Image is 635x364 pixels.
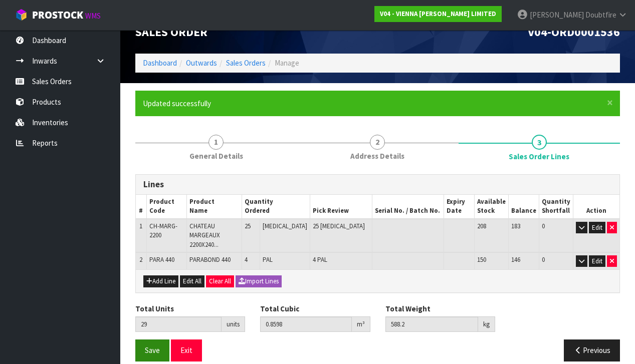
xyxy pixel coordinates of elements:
[186,195,242,219] th: Product Name
[542,222,545,230] span: 0
[607,96,613,110] span: ×
[564,339,620,361] button: Previous
[509,151,569,162] span: Sales Order Lines
[532,135,547,150] span: 3
[145,345,160,355] span: Save
[385,303,431,314] label: Total Weight
[350,151,404,161] span: Address Details
[222,316,245,332] div: units
[32,9,83,22] span: ProStock
[542,255,545,264] span: 0
[245,222,251,230] span: 25
[135,339,169,361] button: Save
[263,255,273,264] span: PAL
[146,195,186,219] th: Product Code
[171,339,202,361] button: Exit
[143,58,177,68] a: Dashboard
[380,10,496,18] strong: V04 - VIENNA [PERSON_NAME] LIMITED
[186,58,217,68] a: Outwards
[242,195,310,219] th: Quantity Ordered
[226,58,266,68] a: Sales Orders
[143,180,612,189] h3: Lines
[478,316,495,332] div: kg
[585,10,616,20] span: Doubtfire
[530,10,584,20] span: [PERSON_NAME]
[372,195,444,219] th: Serial No. / Batch No.
[149,255,174,264] span: PARA 440
[143,99,211,108] span: Updated successfully
[474,195,508,219] th: Available Stock
[85,11,101,21] small: WMS
[136,195,146,219] th: #
[477,255,486,264] span: 150
[189,255,231,264] span: PARABOND 440
[275,58,299,68] span: Manage
[245,255,248,264] span: 4
[310,195,372,219] th: Pick Review
[539,195,573,219] th: Quantity Shortfall
[313,222,365,230] span: 25 [MEDICAL_DATA]
[135,316,222,332] input: Total Units
[528,24,620,40] span: V04-ORD0001536
[444,195,475,219] th: Expiry Date
[236,275,282,287] button: Import Lines
[511,222,520,230] span: 183
[511,255,520,264] span: 146
[139,222,142,230] span: 1
[589,255,605,267] button: Edit
[370,135,385,150] span: 2
[135,303,174,314] label: Total Units
[180,275,204,287] button: Edit All
[385,316,478,332] input: Total Weight
[313,255,327,264] span: 4 PAL
[477,222,486,230] span: 208
[208,135,224,150] span: 1
[589,222,605,234] button: Edit
[189,151,243,161] span: General Details
[143,275,178,287] button: Add Line
[149,222,177,239] span: CH-MARG-2200
[260,303,299,314] label: Total Cubic
[263,222,307,230] span: [MEDICAL_DATA]
[206,275,234,287] button: Clear All
[352,316,370,332] div: m³
[260,316,351,332] input: Total Cubic
[135,24,207,40] span: Sales Order
[189,222,220,249] span: CHATEAU MARGEAUX 2200X240...
[573,195,619,219] th: Action
[15,9,28,21] img: cube-alt.png
[139,255,142,264] span: 2
[508,195,539,219] th: Balance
